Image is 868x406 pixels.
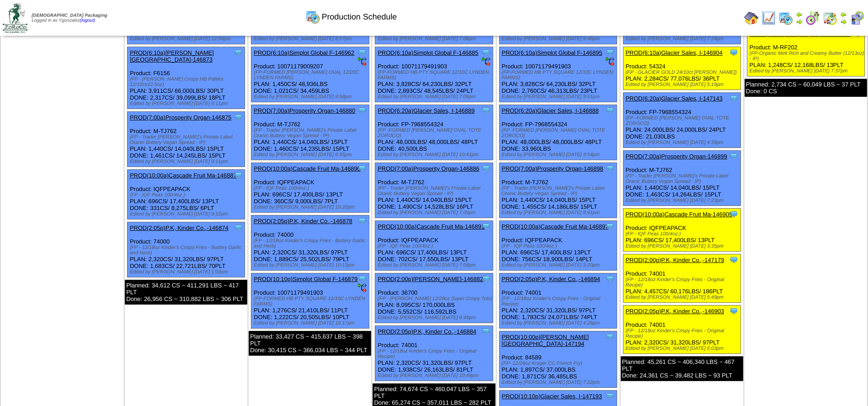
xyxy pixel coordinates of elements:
img: arrowleft.gif [796,11,803,18]
img: Tooltip [358,48,367,57]
div: Edited by [PERSON_NAME] [DATE] 10:41pm [377,152,492,158]
a: PROD(6:20a)Glacier Sales, I-146888 [502,107,599,114]
div: Edited by [PERSON_NAME] [DATE] 9:11pm [130,101,245,106]
img: ediSmall.gif [358,57,367,66]
div: (FP - 12/18oz Kinder's Crispy Fries - Buttery Garlic and Herb) [130,245,245,256]
img: calendarcustomer.gif [850,11,864,25]
a: PROD(10:00a)Cascade Fruit Ma-146887 [130,172,236,179]
img: Tooltip [729,48,738,57]
a: PROD(2:05p)P.K, Kinder Co.,-146878 [254,218,352,224]
div: Product: 74001 PLAN: 2,320CS / 31,320LBS / 97PLT DONE: 1,783CS / 24,071LBS / 74PLT [499,273,617,329]
div: Edited by [PERSON_NAME] [DATE] 6:55pm [254,152,368,158]
img: Tooltip [358,164,367,173]
div: Edited by [PERSON_NAME] [DATE] 9:51pm [502,94,617,100]
img: Tooltip [481,164,491,173]
div: Product: M-TJ762 PLAN: 1,440CS / 14,040LBS / 15PLT DONE: 1,460CS / 14,235LBS / 15PLT [251,105,369,160]
div: Product: 10071179491903 PLAN: 3,828CS / 64,230LBS / 32PLT DONE: 2,760CS / 46,313LBS / 23PLT [499,47,617,102]
div: Product: IQFPEAPACK PLAN: 696CS / 17,400LBS / 13PLT DONE: 360CS / 9,000LBS / 7PLT [251,163,369,213]
div: Product: IQFPEAPACK PLAN: 696CS / 17,400LBS / 13PLT DONE: 331CS / 8,275LBS / 6PLT [127,170,245,220]
div: Product: M-RF202 PLAN: 1,248CS / 12,168LBS / 13PLT [747,28,864,76]
a: PROD(7:00a)Prosperity Organ-146898 [502,165,604,172]
img: line_graph.gif [761,11,776,25]
a: PROD(10:10p)Glacier Sales, I-147193 [502,393,602,400]
div: Product: M-TJ762 PLAN: 1,440CS / 14,040LBS / 15PLT DONE: 1,463CS / 14,264LBS / 15PLT [623,151,741,206]
img: arrowleft.gif [840,11,847,18]
div: (FP-Organic Melt Rich and Creamy Butter (12/13oz) - IP) [750,51,864,62]
div: Edited by [PERSON_NAME] [DATE] 7:09pm [377,263,492,268]
div: (FP-FORMED HB PTY SQUARE 12/10C LYNDEN FARMS) [502,70,617,81]
a: PROD(6:20a)Glacier Sales, I-146889 [377,107,475,114]
div: Edited by [PERSON_NAME] [DATE] 4:39pm [626,140,741,145]
a: PROD(6:10a)[PERSON_NAME][GEOGRAPHIC_DATA]-146873 [130,49,214,63]
div: Product: 10071179009207 PLAN: 1,450CS / 48,936LBS DONE: 1,021CS / 34,459LBS [251,47,369,102]
img: Tooltip [234,113,243,122]
img: Tooltip [358,274,367,283]
div: (FP -FORMED [PERSON_NAME] OVAL TOTE ZOROCO) [502,128,617,139]
div: Edited by [PERSON_NAME] [DATE] 7:09pm [377,210,492,215]
div: Edited by [PERSON_NAME] [DATE] 8:58pm [254,94,368,100]
img: Tooltip [605,48,614,57]
img: Tooltip [729,255,738,264]
img: Tooltip [729,210,738,219]
div: Edited by [PERSON_NAME] [DATE] 7:09pm [377,94,492,100]
div: (FP-FORMED HB PTY SQUARE 12/10C LYNDEN FARMS) [254,296,368,307]
div: Product: M-TJ762 PLAN: 1,440CS / 14,040LBS / 15PLT DONE: 1,455CS / 14,186LBS / 15PLT [499,163,617,218]
img: Tooltip [234,171,243,180]
a: PROD(7:00a)Prosperity Organ-146886 [377,165,479,172]
img: arrowright.gif [796,18,803,25]
img: Tooltip [481,274,491,283]
div: Edited by [PERSON_NAME] [DATE] 8:41pm [502,210,617,215]
div: Edited by [PERSON_NAME] [DATE] 5:49pm [626,295,741,300]
a: (logout) [80,18,95,23]
img: Tooltip [481,222,491,231]
img: ediSmall.gif [481,57,491,66]
div: Product: FP-7968554324 PLAN: 48,000LBS / 48,000LBS / 48PLT DONE: 33,960LBS [499,105,617,160]
div: (FP - Trader [PERSON_NAME]'s Private Label Oranic Buttery Vegan Spread - IP) [626,173,741,184]
a: PROD(2:05p)P.K, Kinder Co.,-146894 [502,276,600,282]
div: (FP - IQF Peas 100/4oz.) [130,192,245,198]
img: zoroco-logo-small.webp [3,3,28,33]
div: (FP - GLACIER GOLD 24/10ct [PERSON_NAME]) [626,70,741,75]
div: Planned: 45,261 CS ~ 406,340 LBS ~ 467 PLT Done: 24,361 CS ~ 39,482 LBS ~ 93 PLT [621,356,743,381]
div: Planned: 34,612 CS ~ 411,291 LBS ~ 417 PLT Done: 26,956 CS ~ 310,882 LBS ~ 306 PLT [125,280,247,305]
div: Edited by [PERSON_NAME] [DATE] 9:20pm [502,263,617,268]
a: PROD(10:00a)Cascade Fruit Ma-146905 [626,211,732,218]
div: Edited by [PERSON_NAME] [DATE] 9:44pm [377,315,492,320]
div: (FP -FORMED [PERSON_NAME] OVAL TOTE ZOROCO) [626,115,741,126]
div: Product: FP-7968554324 PLAN: 24,000LBS / 24,000LBS / 24PLT DONE: 21,030LBS [623,93,741,148]
div: (FP - Trader [PERSON_NAME]'s Private Label Oranic Buttery Vegan Spread - IP) [377,186,492,196]
img: Tooltip [729,306,738,315]
div: Product: IQFPEAPACK PLAN: 696CS / 17,400LBS / 13PLT DONE: 756CS / 18,900LBS / 14PLT [499,221,617,271]
a: PROD(2:00p)[PERSON_NAME]-146882 [377,276,483,282]
div: Product: 74000 PLAN: 2,320CS / 31,320LBS / 97PLT DONE: 1,889CS / 25,502LBS / 79PLT [251,215,369,271]
div: Product: 36700 PLAN: 8,095CS / 170,000LBS DONE: 5,552CS / 116,592LBS [375,273,493,323]
img: arrowright.gif [840,18,847,25]
div: Product: IQFPEAPACK PLAN: 696CS / 17,400LBS / 13PLT DONE: 702CS / 17,550LBS / 13PLT [375,221,493,271]
a: PROD(6:10a)Simplot Global F-146895 [502,49,603,56]
div: Planned: 33,427 CS ~ 415,637 LBS ~ 398 PLT Done: 30,415 CS ~ 366,034 LBS ~ 344 PLT [249,331,371,356]
div: (FP - Trader [PERSON_NAME]'s Private Label Oranic Buttery Vegan Spread - IP) [130,134,245,145]
img: calendarprod.gif [306,10,320,24]
div: (FP- 12/26oz Kroger CC French Fry) [502,361,617,366]
div: (FP - 12/18oz Kinder's Crispy Fries - Original Recipe) [626,277,741,288]
a: PROD(6:20a)Glacier Sales, I-147143 [626,95,723,102]
a: PROD(10:10p)Simplot Global F-146879 [254,276,358,282]
div: Product: 10071179491903 PLAN: 1,276CS / 21,410LBS / 11PLT DONE: 1,222CS / 20,505LBS / 10PLT [251,273,369,329]
div: (FP -FORMED [PERSON_NAME] OVAL TOTE ZOROCO) [377,128,492,139]
img: Tooltip [481,327,491,336]
div: (FP - 12/18oz Kinder's Crispy Fries - Buttery Garlic and Herb) [254,238,368,249]
a: PROD(2:05p)P.K, Kinder Co.,-146903 [626,308,724,315]
a: PROD(2:05p)P.K, Kinder Co.,-146884 [377,328,476,335]
div: Product: 10071179491903 PLAN: 3,828CS / 64,230LBS / 32PLT DONE: 2,893CS / 48,545LBS / 24PLT [375,47,493,102]
a: PROD(2:05p)P.K, Kinder Co.,-146874 [130,224,228,231]
img: Tooltip [605,332,614,341]
div: (FP - Trader [PERSON_NAME]'s Private Label Oranic Buttery Vegan Spread - IP) [254,128,368,139]
img: Tooltip [234,48,243,57]
img: Tooltip [605,106,614,115]
div: (FP-FORMED HB PTY SQUARE 12/10C LYNDEN FARMS) [377,70,492,81]
img: Tooltip [358,106,367,115]
div: Product: 54324 PLAN: 2,284CS / 77,076LBS / 36PLT [623,47,741,90]
div: Edited by [PERSON_NAME] [DATE] 10:13pm [254,263,368,268]
a: PROD(7:00a)Prosperity Organ-146880 [254,107,355,114]
div: Edited by [PERSON_NAME] [DATE] 9:12pm [130,211,245,217]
